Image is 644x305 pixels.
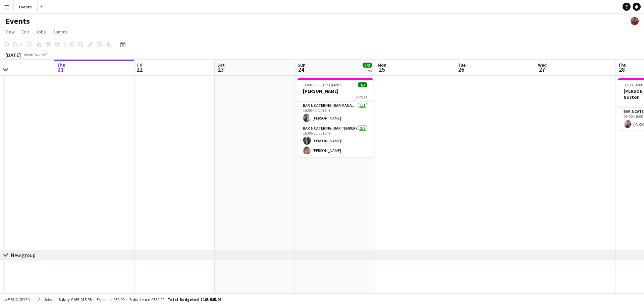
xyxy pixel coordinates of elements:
[631,17,639,25] app-user-avatar: Dom Roche
[33,27,49,36] a: Jobs
[36,29,46,35] span: Jobs
[5,52,21,58] div: [DATE]
[50,27,70,36] a: Comms
[37,297,53,302] span: All jobs
[53,29,68,35] span: Comms
[11,252,36,258] div: New group
[22,52,39,57] span: Week 34
[3,296,31,303] button: Budgeted
[19,27,32,36] a: Edit
[11,297,30,302] span: Budgeted
[59,297,221,302] div: Salary £165 015.98 + Expenses £50.00 + Subsistence £520.00 =
[21,29,29,35] span: Edit
[42,52,48,57] div: BST
[3,27,17,36] a: View
[5,16,30,26] h1: Events
[5,29,15,35] span: View
[168,297,221,302] span: Total Budgeted £165 585.98
[14,0,38,13] button: Events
